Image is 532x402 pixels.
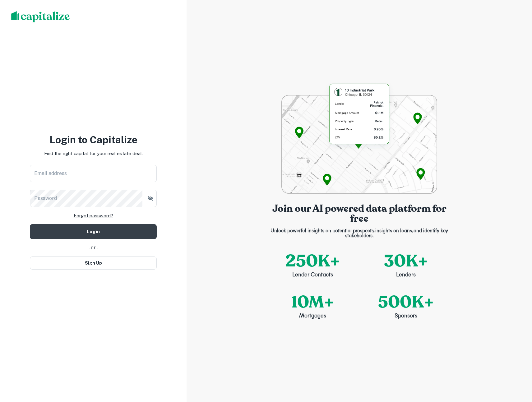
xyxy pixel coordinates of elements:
div: - or - [30,244,157,252]
img: capitalize-logo.png [11,11,70,22]
p: Lender Contacts [292,271,333,280]
p: 250K+ [285,248,340,274]
button: Sign Up [30,256,157,270]
p: Mortgages [299,312,326,321]
p: 30K+ [384,248,428,274]
p: Lenders [396,271,416,280]
p: Unlock powerful insights on potential prospects, insights on loans, and identify key stakeholders. [266,229,453,238]
p: 10M+ [291,289,334,315]
h3: Login to Capitalize [30,132,157,147]
p: Join our AI powered data platform for free [266,204,453,224]
button: Login [30,224,157,239]
img: login-bg [281,82,437,194]
iframe: Chat Widget [501,352,532,382]
a: Forgot password? [74,212,113,219]
p: Find the right capital for your real estate deal. [44,150,143,157]
p: Sponsors [395,312,417,321]
p: 500K+ [378,289,434,315]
